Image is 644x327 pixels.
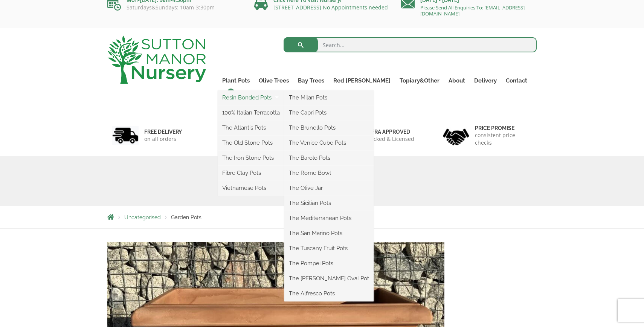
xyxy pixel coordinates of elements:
a: Resin Bonded Pots [218,92,284,103]
a: The Barolo Pots [284,152,374,163]
a: The Sicilian Pots [284,197,374,209]
a: The Old Stone Pots [218,137,284,148]
h6: Price promise [475,125,532,131]
img: logo [107,35,206,84]
a: The Tuscany Fruit Pots [284,243,374,254]
a: The Mediterranean Pots [284,212,374,224]
a: Delivery [470,75,501,86]
p: Saturdays&Sundays: 10am-3:30pm [107,5,243,11]
a: The Brunello Pots [284,122,374,133]
a: Plant Pots [218,75,254,86]
a: Please Send All Enquiries To: [EMAIL_ADDRESS][DOMAIN_NAME] [420,4,525,17]
a: Olive Trees [254,75,293,86]
a: Garden Pots [107,319,444,326]
a: The Capri Pots [284,107,374,118]
a: The Iron Stone Pots [218,152,284,163]
a: The Milan Pots [284,92,374,103]
a: The Atlantis Pots [218,122,284,133]
a: The Pompei Pots [284,258,374,269]
a: Vietnamese Pots [218,182,284,194]
h6: Defra approved [365,128,414,135]
img: 4.jpg [443,124,469,147]
a: Contact [501,75,532,86]
h1: Garden Pots [107,174,537,188]
a: 100% Italian Terracotta [218,107,284,118]
a: The Alfresco Pots [284,288,374,299]
a: The Rome Bowl [284,167,374,179]
p: checked & Licensed [365,135,414,143]
h6: FREE DELIVERY [144,128,182,135]
nav: Breadcrumbs [107,214,537,220]
span: Garden Pots [171,214,201,220]
a: Fibre Clay Pots [218,167,284,179]
a: The Olive Jar [284,182,374,194]
a: The San Marino Pots [284,228,374,239]
a: Red [PERSON_NAME] [329,75,395,86]
a: [STREET_ADDRESS] No Appointments needed [273,4,388,11]
a: Uncategorised [124,214,161,220]
img: 1.jpg [112,126,139,145]
a: The [PERSON_NAME] Oval Pot [284,273,374,284]
a: Topiary&Other [395,75,444,86]
input: Search... [284,37,537,52]
a: Bay Trees [293,75,329,86]
a: About [444,75,470,86]
p: consistent price checks [475,131,532,147]
a: The Venice Cube Pots [284,137,374,148]
p: on all orders [144,135,182,143]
